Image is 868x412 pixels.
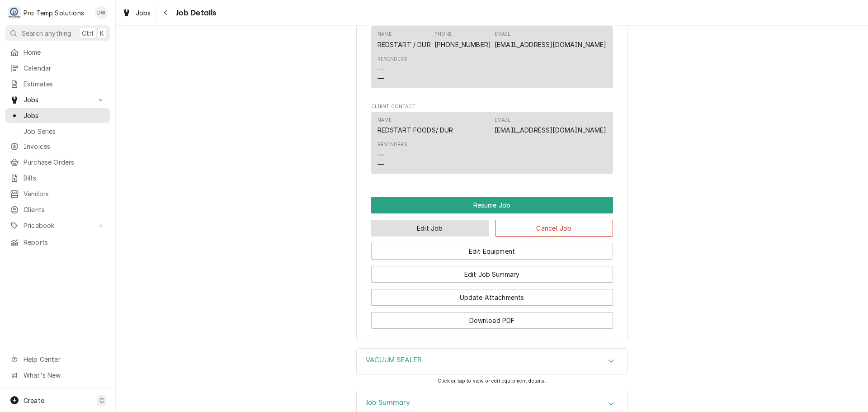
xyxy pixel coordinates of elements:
div: Phone [434,31,452,38]
a: Jobs [5,108,110,123]
div: Button Group Row [371,197,613,213]
div: P [8,6,21,19]
div: Pro Temp Solutions [24,8,84,18]
a: [PHONE_NUMBER] [434,41,491,48]
span: Client Contact [371,103,613,110]
div: Accordion Header [357,349,627,374]
div: Contact [371,26,613,88]
span: Vendors [24,189,105,199]
button: Resume Job [371,197,613,213]
span: Create [24,397,44,404]
a: [EMAIL_ADDRESS][DOMAIN_NAME] [495,126,606,134]
a: Vendors [5,186,110,201]
h3: VACUUM SEALER [366,356,422,365]
h3: Job Summary [366,398,410,407]
div: Name [377,31,392,38]
a: Bills [5,170,110,185]
span: Jobs [24,95,92,104]
span: Purchase Orders [24,157,105,167]
div: Button Group Row [371,306,613,329]
a: Go to Pricebook [5,218,110,233]
a: Purchase Orders [5,155,110,170]
div: VACUUM SEALER [356,348,627,374]
div: DW [95,6,108,19]
div: Button Group Row [371,213,613,237]
a: Invoices [5,139,110,154]
span: Pricebook [24,221,92,230]
a: Go to Help Center [5,352,110,367]
span: C [99,396,104,405]
div: — [377,160,384,169]
a: Go to What's New [5,368,110,383]
div: REDSTART FOODS/ DUR [377,125,453,135]
div: Email [495,117,606,135]
span: Job Details [173,7,217,19]
span: Bills [24,173,105,183]
span: Help Center [24,355,104,364]
div: Name [377,117,453,135]
span: Job Series [24,127,105,136]
a: Jobs [118,5,155,20]
span: Calendar [24,63,105,73]
div: Name [377,117,392,124]
a: Calendar [5,61,110,76]
div: Location Contact [371,17,613,92]
span: Reports [24,237,105,247]
a: [EMAIL_ADDRESS][DOMAIN_NAME] [495,41,606,48]
div: Pro Temp Solutions's Avatar [8,6,21,19]
div: Phone [434,31,491,49]
div: Button Group Row [371,260,613,283]
div: Email [495,117,510,124]
span: Search anything [22,28,71,38]
div: Email [495,31,606,49]
div: Reminders [377,56,407,63]
button: Edit Job Summary [371,266,613,283]
div: Client Contact [371,103,613,178]
a: Estimates [5,76,110,91]
span: What's New [24,370,104,380]
div: Dana Williams's Avatar [95,6,108,19]
a: Home [5,45,110,60]
div: Reminders [377,56,407,83]
div: Contact [371,112,613,174]
div: Reminders [377,141,407,169]
button: Edit Job [371,220,489,237]
span: Jobs [136,8,151,18]
div: REDSTART / DUR [377,40,431,49]
div: — [377,150,384,160]
button: Update Attachments [371,289,613,306]
button: Navigate back [159,5,173,20]
div: Location Contact List [371,26,613,92]
button: Accordion Details Expand Trigger [357,349,627,374]
span: Estimates [24,79,105,89]
span: Jobs [24,111,105,120]
div: Name [377,31,431,49]
button: Edit Equipment [371,243,613,260]
a: Clients [5,202,110,217]
button: Download PDF [371,312,613,329]
div: — [377,64,384,74]
div: Button Group [371,197,613,329]
div: Button Group Row [371,237,613,260]
span: Invoices [24,142,105,151]
button: Cancel Job [495,220,613,237]
span: Click or tap to view or edit equipment details. [438,378,546,384]
button: Search anythingCtrlK [5,25,110,41]
span: Ctrl [82,28,94,38]
span: Clients [24,205,105,214]
div: Reminders [377,141,407,148]
div: — [377,74,384,83]
a: Go to Jobs [5,92,110,107]
div: Button Group Row [371,283,613,306]
div: Client Contact List [371,112,613,178]
a: Reports [5,235,110,250]
div: Email [495,31,510,38]
span: K [100,28,104,38]
a: Job Series [5,124,110,139]
span: Home [24,47,105,57]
